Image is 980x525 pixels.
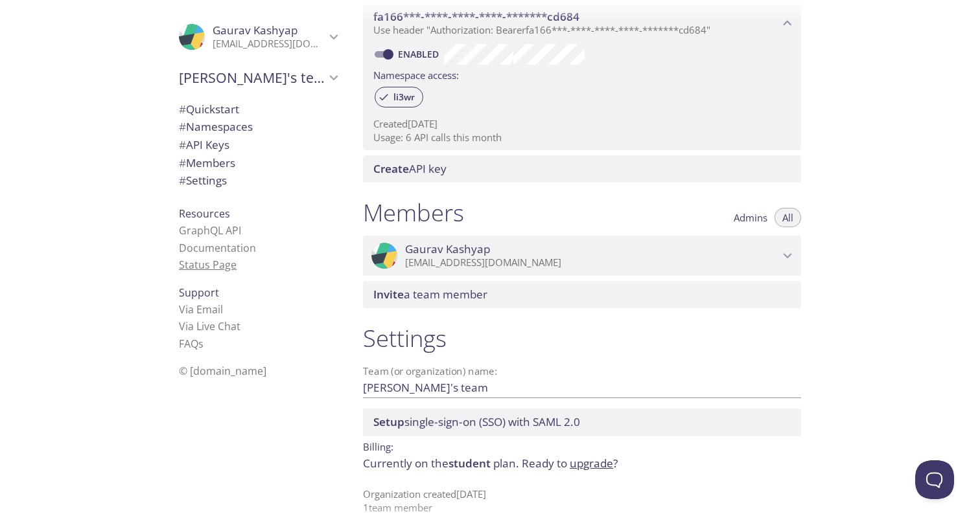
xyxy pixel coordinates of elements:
[179,207,230,221] span: Resources
[373,287,404,302] span: Invite
[179,223,241,238] a: GraphQL API
[373,414,580,429] span: single-sign-on (SSO) with SAML 2.0
[363,236,801,276] div: Gaurav Kashyap
[169,61,347,95] div: Gaurav's team
[169,136,347,154] div: API Keys
[179,364,266,378] span: © [DOMAIN_NAME]
[363,487,801,515] p: Organization created [DATE] 1 team member
[363,408,801,436] div: Setup SSO
[396,48,444,60] a: Enabled
[179,285,219,300] span: Support
[179,102,186,117] span: #
[169,16,347,58] div: Gaurav Kashyap
[570,456,613,471] a: upgrade
[179,337,204,351] a: FAQ
[169,172,347,190] div: Team Settings
[179,69,325,87] span: [PERSON_NAME]'s team
[405,256,779,269] p: [EMAIL_ADDRESS][DOMAIN_NAME]
[179,155,186,170] span: #
[775,208,801,227] button: All
[179,119,186,134] span: #
[179,119,253,134] span: Namespaces
[179,173,227,188] span: Settings
[373,161,447,176] span: API key
[449,456,491,471] span: student
[179,319,240,333] a: Via Live Chat
[363,366,498,376] label: Team (or organization) name:
[726,208,775,227] button: Admins
[179,155,235,170] span: Members
[179,258,237,272] a: Status Page
[363,281,801,308] div: Invite a team member
[373,414,404,429] span: Setup
[373,161,409,176] span: Create
[179,137,229,152] span: API Keys
[179,102,239,117] span: Quickstart
[405,242,490,256] span: Gaurav Kashyap
[213,38,325,50] p: [EMAIL_ADDRESS][DOMAIN_NAME]
[915,460,954,499] iframe: Help Scout Beacon - Open
[373,287,487,302] span: a team member
[363,155,801,183] div: Create API Key
[179,241,256,255] a: Documentation
[179,302,223,317] a: Via Email
[179,137,186,152] span: #
[169,100,347,118] div: Quickstart
[363,324,801,353] h1: Settings
[198,337,204,351] span: s
[386,91,423,103] span: li3wr
[213,23,297,38] span: Gaurav Kashyap
[375,87,423,107] div: li3wr
[363,455,801,472] p: Currently on the plan.
[373,117,791,131] p: Created [DATE]
[363,198,464,227] h1: Members
[373,65,459,84] label: Namespace access:
[179,173,186,188] span: #
[373,131,791,144] p: Usage: 6 API calls this month
[169,118,347,136] div: Namespaces
[169,154,347,172] div: Members
[522,456,618,471] span: Ready to ?
[363,436,801,455] p: Billing:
